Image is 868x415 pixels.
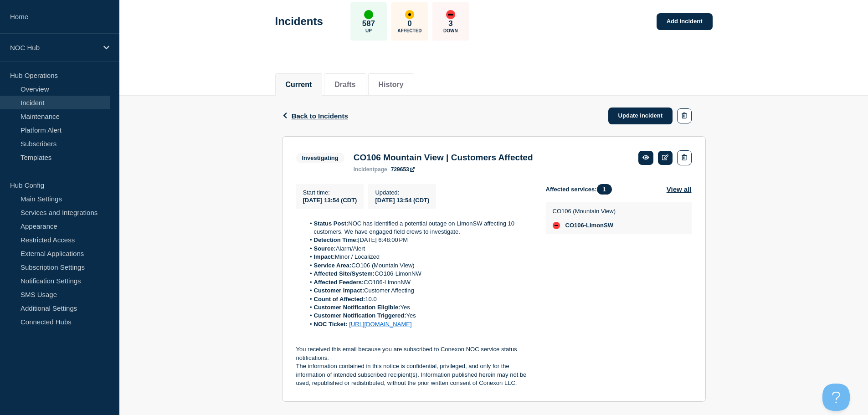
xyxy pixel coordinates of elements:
[282,112,348,120] button: Back to Incidents
[354,153,533,163] h3: CO106 Mountain View | Customers Affected
[305,312,531,320] li: Yes
[305,261,531,270] li: CO106 (Mountain View)
[379,81,404,89] button: History
[286,81,312,89] button: Current
[305,303,531,312] li: Yes
[443,28,458,33] p: Down
[391,166,415,173] a: 729653
[334,81,355,89] button: Drafts
[314,245,336,252] strong: Source:
[314,262,352,269] strong: Service Area:
[314,279,364,286] strong: Affected Feeders:
[303,189,357,196] p: Start time :
[597,184,612,195] span: 1
[296,345,531,362] p: You received this email because you are subscribed to Conexon NOC service status notifications.
[305,287,531,295] li: Customer Affecting
[305,278,531,287] li: CO106-LimonNW
[275,15,323,28] h1: Incidents
[292,112,348,120] span: Back to Incidents
[375,196,429,204] div: [DATE] 13:54 (CDT)
[397,28,421,33] p: Affected
[553,208,616,215] p: CO106 (Mountain View)
[314,253,335,260] strong: Impact:
[565,222,613,229] span: CO106-LimonSW
[405,10,414,19] div: affected
[305,253,531,261] li: Minor / Localized
[314,304,401,311] strong: Customer Notification Eligible:
[667,184,692,195] button: View all
[314,220,349,227] strong: Status Post:
[349,321,411,328] a: [URL][DOMAIN_NAME]
[822,384,850,411] iframe: Help Scout Beacon - Open
[296,362,531,387] p: The information contained in this notice is confidential, privileged, and only for the informatio...
[314,296,365,302] strong: Count of Affected:
[314,236,358,243] strong: Detection Time:
[314,270,375,277] strong: Affected Site/System:
[303,197,357,204] span: [DATE] 13:54 (CDT)
[10,44,98,51] p: NOC Hub
[362,19,375,28] p: 587
[354,166,375,173] span: incident
[314,321,348,328] strong: NOC Ticket:
[446,10,455,19] div: down
[305,245,531,253] li: Alarm/Alert
[354,166,387,173] p: page
[448,19,452,28] p: 3
[546,184,616,195] span: Affected services:
[314,312,406,319] strong: Customer Notification Triggered:
[305,270,531,278] li: CO106-LimonNW
[314,287,365,294] strong: Customer Impact:
[608,108,673,124] a: Update incident
[305,236,531,244] li: [DATE] 6:48:00 PM
[364,10,373,19] div: up
[375,189,429,196] p: Updated :
[365,28,372,33] p: Up
[305,220,531,236] li: NOC has identified a potential outage on LimonSW affecting 10 customers. We have engaged field cr...
[657,13,713,30] a: Add incident
[553,222,560,229] div: down
[407,19,411,28] p: 0
[305,295,531,303] li: 10.0
[296,153,344,163] span: Investigating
